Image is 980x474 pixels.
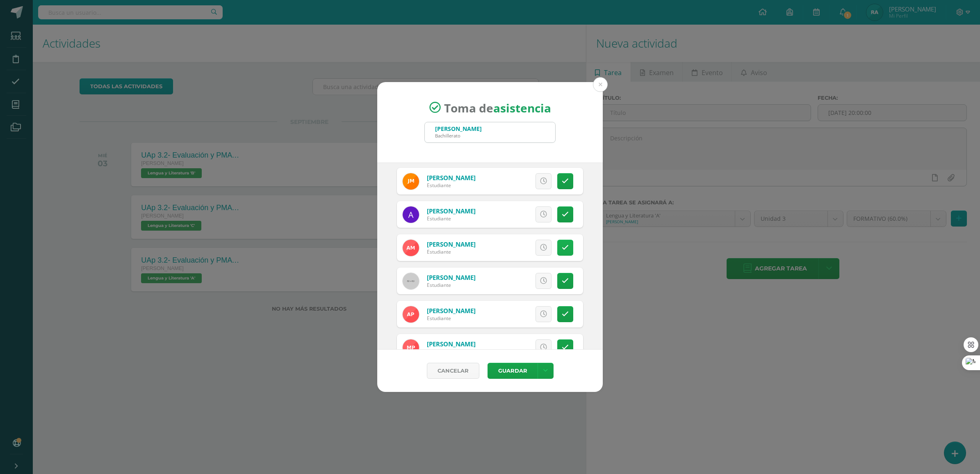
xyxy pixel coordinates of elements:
span: Toma de [444,100,551,115]
input: Busca un grado o sección aquí... [425,122,555,142]
a: [PERSON_NAME] [427,307,476,315]
button: Guardar [488,363,538,379]
a: [PERSON_NAME] [427,240,476,248]
div: Estudiante [427,215,476,222]
img: 37f3f6bbc91505ccad5ab91a8ce125c9.png [403,173,419,190]
img: 7099760c1ea7726c5f3c43ecef94ca97.png [403,206,419,223]
img: 60x60 [403,273,419,289]
a: [PERSON_NAME] [427,174,476,182]
div: Estudiante [427,248,476,255]
a: [PERSON_NAME] [427,273,476,282]
img: d4261349a38cbd7db0695d732c398509.png [403,240,419,256]
div: Estudiante [427,182,476,189]
div: Estudiante [427,348,476,355]
a: Cancelar [427,363,479,379]
a: [PERSON_NAME] [427,207,476,215]
div: [PERSON_NAME] [435,125,482,133]
button: Close (Esc) [593,77,608,92]
div: Estudiante [427,315,476,322]
img: be7bcbeaa7b138f3b030da8a9a292d80.png [403,339,419,356]
strong: asistencia [493,100,551,115]
div: Bachillerato [435,133,482,139]
a: [PERSON_NAME] [427,340,476,348]
div: Estudiante [427,282,476,289]
img: 83640517073a414ea388a626c5d9c981.png [403,306,419,323]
